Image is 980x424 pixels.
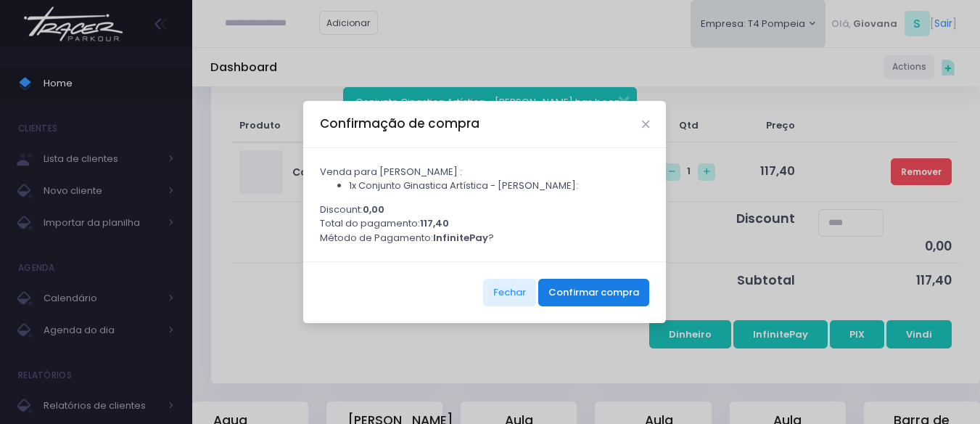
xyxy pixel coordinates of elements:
h5: Confirmação de compra [320,115,479,133]
li: 1x Conjunto Ginastica Artística - [PERSON_NAME]: [349,179,650,193]
div: Venda para [PERSON_NAME] : Discount: Total do pagamento: Método de Pagamento: ? [303,148,666,261]
button: Close [642,121,649,128]
button: Fechar [483,279,536,306]
button: Confirmar compra [538,279,649,306]
strong: 117,40 [420,216,449,230]
strong: InfinitePay [433,231,488,245]
strong: 0,00 [363,203,384,216]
